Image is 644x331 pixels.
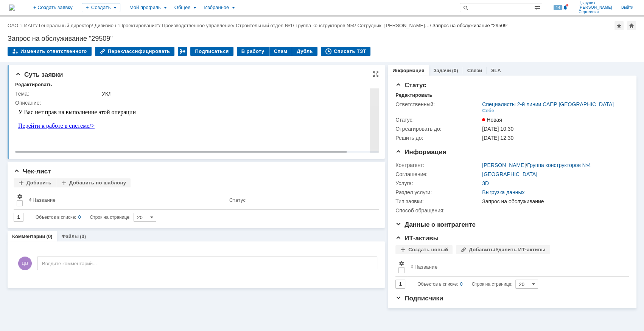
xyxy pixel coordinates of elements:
th: Название [26,190,226,210]
div: 0 [78,213,81,222]
a: Комментарии [12,234,45,239]
div: Тип заявки: [395,198,481,204]
div: / [236,23,296,28]
div: Описание: [15,100,413,106]
a: Группа конструкторов №4 [296,23,355,28]
span: 14 [554,5,562,10]
a: Файлы [61,234,79,239]
i: Строк на странице: [417,280,512,289]
a: Специалисты 2-й линии САПР [GEOGRAPHIC_DATA] [482,101,614,107]
a: Выгрузка данных [482,189,524,195]
th: Название [408,257,623,277]
span: Данные о контрагенте [395,221,476,228]
span: ЦВ [18,257,32,270]
div: Запрос на обслуживание [482,198,625,204]
div: Ответственный: [395,101,481,107]
div: / [8,23,39,28]
div: / [296,23,357,28]
span: Чек-лист [14,168,51,175]
div: Соглашение: [395,171,481,177]
div: На всю страницу [373,71,379,77]
a: Производственное управление [162,23,233,28]
div: Запрос на обслуживание "29509" [432,23,509,28]
a: 3D [482,180,489,186]
div: Работа с массовостью [178,47,187,56]
a: Информация [392,68,424,73]
a: [PERSON_NAME] [482,162,526,168]
div: Редактировать [395,92,432,98]
a: Сотрудник "[PERSON_NAME]… [357,23,429,28]
span: Расширенный поиск [534,3,542,11]
div: Название [414,264,437,270]
div: У Вас нет прав на выполнение этой операции [3,3,395,10]
span: ИТ-активы [395,235,439,242]
div: / [39,23,95,28]
a: Группа конструкторов №4 [527,162,591,168]
a: Перейти на домашнюю страницу [9,5,15,11]
div: / [162,23,236,28]
th: Статус [226,190,373,210]
div: / [94,23,162,28]
div: Добавить в избранное [614,21,624,30]
span: Подписчики [395,295,443,302]
span: Суть заявки [15,71,63,78]
span: Статус [395,82,426,89]
a: [GEOGRAPHIC_DATA] [482,171,537,177]
a: SLA [491,68,501,73]
img: logo [9,5,15,11]
div: Тема: [15,91,100,97]
div: Способ обращения: [395,207,481,213]
div: Контрагент: [395,162,481,168]
span: Новая [482,117,502,123]
a: Строительный отдел №1 [236,23,293,28]
div: Статус: [395,117,481,123]
a: ОАО "ГИАП" [8,23,36,28]
div: Сделать домашней страницей [627,21,636,30]
div: Себе [482,108,494,114]
div: (0) [47,234,53,239]
div: Отреагировать до: [395,126,481,132]
div: / [357,23,432,28]
div: Раздел услуги: [395,189,481,195]
span: Объектов в списке: [417,282,458,287]
span: Сергеевич [579,10,612,14]
a: Задачи [434,68,451,73]
div: / [482,162,591,168]
span: Информация [395,148,446,156]
div: (0) [452,68,458,73]
a: Генеральный директор [39,23,92,28]
div: Услуга: [395,180,481,186]
div: Название [33,197,56,203]
div: Создать [82,3,120,12]
div: Статус [229,197,246,203]
span: Цырулик [579,1,612,5]
i: Строк на странице: [36,213,131,222]
div: (0) [80,234,86,239]
div: Решить до: [395,135,481,141]
span: [DATE] 10:30 [482,126,513,132]
span: Объектов в списке: [36,215,76,220]
div: Запрос на обслуживание "29509" [8,35,636,42]
span: Настройки [17,193,23,200]
div: УКЛ [102,91,412,97]
div: 0 [460,280,463,289]
a: Дивизион "Проектирование" [94,23,159,28]
div: Редактировать [15,82,52,88]
span: [PERSON_NAME] [579,5,612,10]
a: Перейти к работе в системе/> [3,17,79,23]
span: [DATE] 12:30 [482,135,513,141]
span: Настройки [398,260,404,266]
a: Связи [467,68,482,73]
